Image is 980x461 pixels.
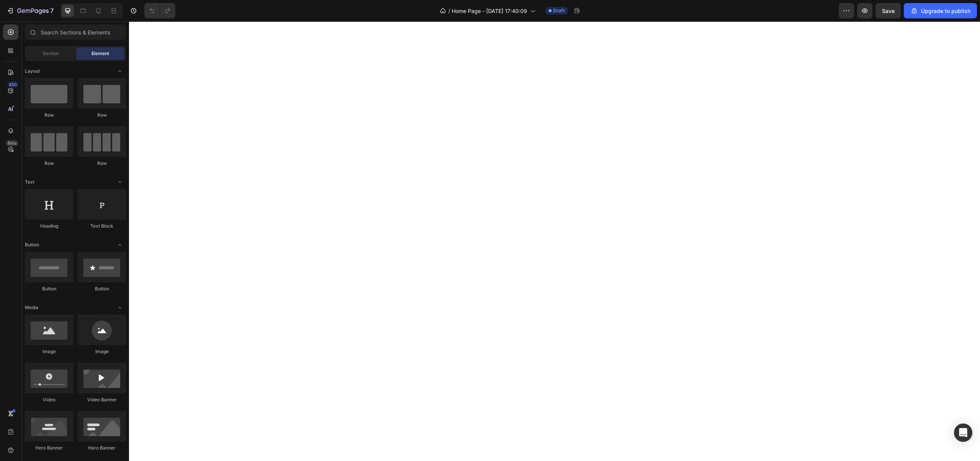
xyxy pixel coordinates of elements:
span: / [448,7,450,15]
span: Section [42,50,59,57]
div: Undo/Redo [144,3,175,18]
span: Toggle open [114,239,126,251]
div: Upgrade to publish [910,7,970,15]
button: Save [875,3,901,18]
div: Text Block [78,223,126,230]
span: Home Page - [DATE] 17:40:09 [452,7,527,15]
div: Video Banner [78,396,126,403]
span: Toggle open [114,176,126,188]
div: Heading [25,223,73,230]
p: 7 [50,6,54,15]
div: Hero Banner [25,445,73,451]
div: Image [78,348,126,355]
button: Upgrade to publish [904,3,977,18]
div: Beta [6,140,18,146]
input: Search Sections & Elements [25,24,126,40]
div: Row [25,112,73,119]
iframe: Design area [129,21,980,461]
span: Button [25,241,39,248]
div: Row [78,160,126,167]
span: Toggle open [114,301,126,314]
span: Draft [553,7,565,14]
button: 7 [3,3,57,18]
div: 450 [7,81,18,88]
span: Toggle open [114,65,126,77]
span: Media [25,304,38,311]
div: Row [25,160,73,167]
div: Button [78,285,126,292]
div: Button [25,285,73,292]
span: Text [25,179,34,186]
div: Image [25,348,73,355]
div: Row [78,112,126,119]
span: Element [91,50,109,57]
div: Hero Banner [78,445,126,451]
span: Save [882,8,895,14]
div: Open Intercom Messenger [954,424,972,442]
span: Layout [25,68,40,75]
div: Video [25,396,73,403]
